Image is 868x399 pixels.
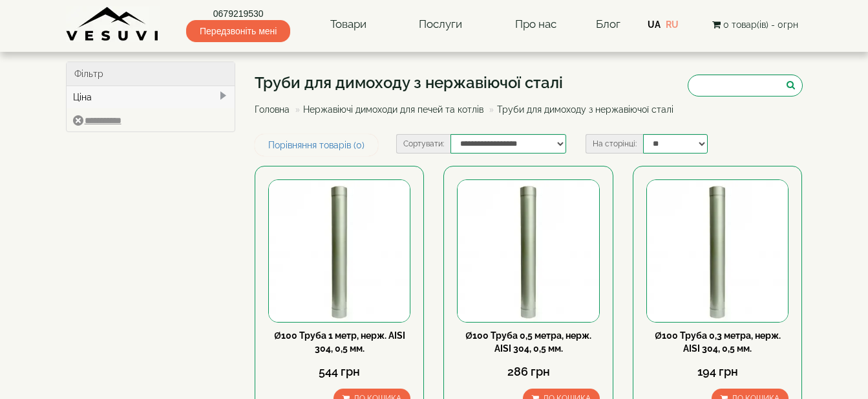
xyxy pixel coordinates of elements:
[457,363,599,380] div: 286 грн
[186,20,290,42] span: Передзвоніть мені
[274,330,405,354] a: Ø100 Труба 1 метр, нерж. AISI 304, 0,5 мм.
[655,330,781,354] a: Ø100 Труба 0,3 метра, нерж. AISI 304, 0,5 мм.
[67,62,235,86] div: Фільтр
[646,363,789,380] div: 194 грн
[666,19,679,30] a: RU
[406,10,475,40] a: Послуги
[268,363,410,380] div: 544 грн
[458,180,598,321] img: Ø100 Труба 0,5 метра, нерж. AISI 304, 0,5 мм.
[67,86,235,108] div: Ціна
[465,330,591,354] a: Ø100 Труба 0,5 метра, нерж. AISI 304, 0,5 мм.
[723,19,798,30] span: 0 товар(ів) - 0грн
[596,17,620,30] a: Блог
[396,134,450,154] label: Сортувати:
[269,180,410,321] img: Ø100 Труба 1 метр, нерж. AISI 304, 0,5 мм.
[255,134,378,156] a: Порівняння товарів (0)
[708,17,802,32] button: 0 товар(ів) - 0грн
[255,74,683,91] h1: Труби для димоходу з нержавіючої сталі
[648,19,661,30] a: UA
[186,7,290,20] a: 0679219530
[255,104,290,115] a: Головна
[303,104,483,115] a: Нержавіючі димоходи для печей та котлів
[317,10,379,40] a: Товари
[486,103,673,116] li: Труби для димоходу з нержавіючої сталі
[66,6,160,42] img: Завод VESUVI
[647,180,788,321] img: Ø100 Труба 0,3 метра, нерж. AISI 304, 0,5 мм.
[502,10,569,40] a: Про нас
[586,134,643,154] label: На сторінці:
